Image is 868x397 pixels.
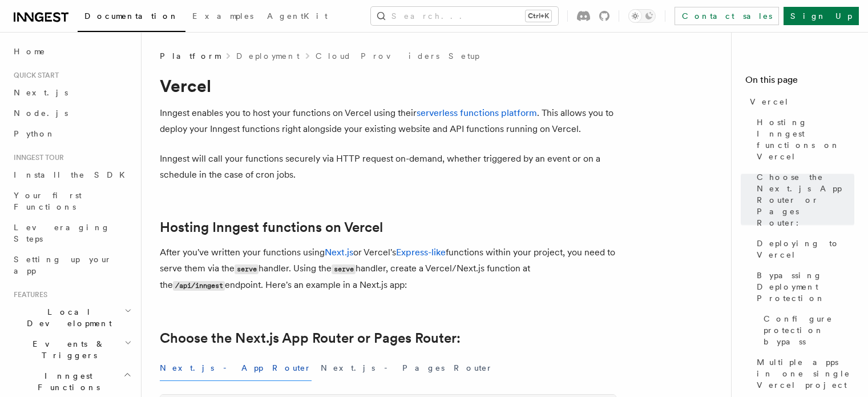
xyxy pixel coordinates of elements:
[526,10,551,22] kbd: Ctrl+K
[260,3,334,31] a: AgentKit
[14,88,68,97] span: Next.js
[757,117,854,162] span: Hosting Inngest functions on Vercel
[160,244,616,294] p: After you've written your functions using or Vercel's functions within your project, you need to ...
[321,355,493,381] button: Next.js - Pages Router
[9,71,59,80] span: Quick start
[9,41,134,62] a: Home
[9,185,134,217] a: Your first Functions
[185,3,260,31] a: Examples
[750,96,789,107] span: Vercel
[417,107,537,118] a: serverless functions platform
[236,50,300,62] a: Deployment
[752,112,854,167] a: Hosting Inngest functions on Vercel
[757,238,854,260] span: Deploying to Vercel
[371,7,558,25] button: Search...Ctrl+K
[9,165,134,185] a: Install the SDK
[628,9,656,23] button: Toggle dark mode
[9,82,134,103] a: Next.js
[160,75,616,96] h1: Vercel
[14,191,82,211] span: Your first Functions
[160,355,312,381] button: Next.js - App Router
[9,334,134,366] button: Events & Triggers
[675,7,779,25] a: Contact sales
[160,330,461,346] a: Choose the Next.js App Router or Pages Router:
[752,352,854,395] a: Multiple apps in one single Vercel project
[9,153,64,162] span: Inngest tour
[325,247,353,258] a: Next.js
[9,306,124,329] span: Local Development
[745,73,854,91] h4: On this page
[757,171,854,228] span: Choose the Next.js App Router or Pages Router:
[78,3,185,32] a: Documentation
[14,223,110,243] span: Leveraging Steps
[752,265,854,308] a: Bypassing Deployment Protection
[235,264,259,274] code: serve
[14,255,112,275] span: Setting up your app
[316,50,479,62] a: Cloud Providers Setup
[14,109,68,118] span: Node.js
[9,123,134,144] a: Python
[752,167,854,233] a: Choose the Next.js App Router or Pages Router:
[160,151,616,183] p: Inngest will call your functions securely via HTTP request on-demand, whether triggered by an eve...
[9,290,47,299] span: Features
[9,249,134,281] a: Setting up your app
[160,105,616,137] p: Inngest enables you to host your functions on Vercel using their . This allows you to deploy your...
[173,281,225,291] code: /api/inngest
[9,217,134,249] a: Leveraging Steps
[14,170,132,179] span: Install the SDK
[752,233,854,265] a: Deploying to Vercel
[784,7,859,25] a: Sign Up
[9,302,134,334] button: Local Development
[14,129,55,138] span: Python
[192,11,253,21] span: Examples
[764,313,854,347] span: Configure protection bypass
[84,11,179,21] span: Documentation
[160,219,383,235] a: Hosting Inngest functions on Vercel
[757,270,854,304] span: Bypassing Deployment Protection
[759,308,854,352] a: Configure protection bypass
[267,11,328,21] span: AgentKit
[757,356,854,391] span: Multiple apps in one single Vercel project
[9,338,124,361] span: Events & Triggers
[9,103,134,123] a: Node.js
[14,46,46,57] span: Home
[745,91,854,112] a: Vercel
[160,50,220,62] span: Platform
[396,247,446,258] a: Express-like
[9,370,123,393] span: Inngest Functions
[332,264,356,274] code: serve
